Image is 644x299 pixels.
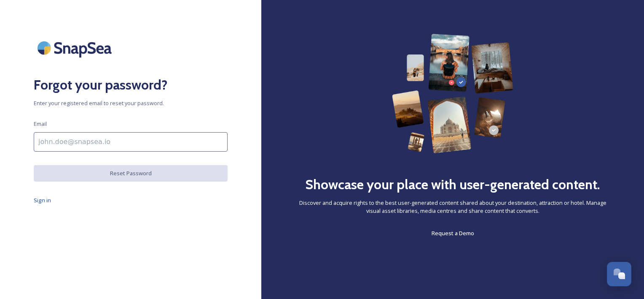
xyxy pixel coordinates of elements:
a: Request a Demo [432,228,474,238]
a: Sign in [34,195,228,205]
button: Open Chat [607,262,631,286]
span: Request a Demo [432,229,474,237]
span: Email [34,120,47,128]
img: 63b42ca75bacad526042e722_Group%20154-p-800.png [392,34,514,153]
span: Discover and acquire rights to the best user-generated content shared about your destination, att... [295,199,610,215]
img: SnapSea Logo [34,34,118,62]
h2: Forgot your password? [34,75,228,95]
input: john.doe@snapsea.io [34,132,228,152]
span: Enter your registered email to reset your password. [34,99,228,107]
h2: Showcase your place with user-generated content. [305,174,600,195]
button: Reset Password [34,165,228,182]
span: Sign in [34,196,51,204]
